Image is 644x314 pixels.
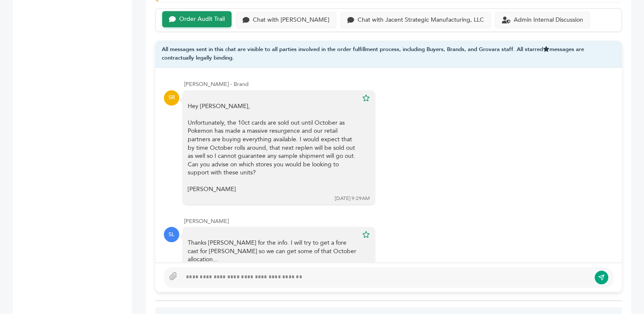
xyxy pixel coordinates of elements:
div: Chat with Jacent Strategic Manufacturing, LLC [358,17,484,24]
div: Chat with [PERSON_NAME] [253,17,329,24]
div: [PERSON_NAME] [188,185,358,194]
div: SR [164,90,179,106]
div: Hey [PERSON_NAME], [188,102,358,194]
div: Admin Internal Discussion [514,17,583,24]
div: All messages sent in this chat are visible to all parties involved in the order fulfillment proce... [155,40,622,68]
div: Order Audit Trail [179,16,225,23]
div: Unfortunately, the 10ct cards are sold out until October as Pokemon has made a massive resurgence... [188,119,358,177]
div: [DATE] 9:29AM [335,195,370,202]
div: SL [164,227,179,242]
div: Thanks [PERSON_NAME] for the info. I will try to get a fore [188,239,358,272]
div: [PERSON_NAME] - Brand [184,80,613,88]
div: cast for [PERSON_NAME] so we can get some of that October allocation... [188,247,358,264]
div: [PERSON_NAME] [184,217,613,225]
